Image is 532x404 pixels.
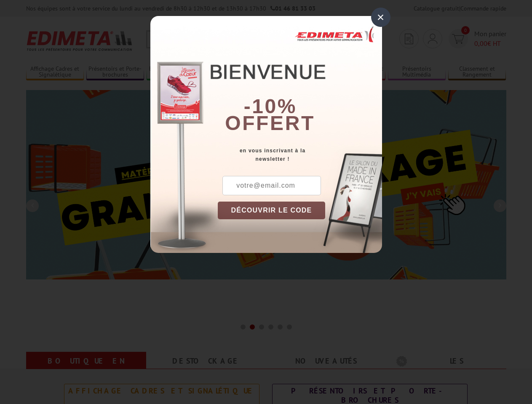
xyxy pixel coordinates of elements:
button: DÉCOUVRIR LE CODE [218,202,326,219]
b: -10% [244,95,297,117]
input: votre@email.com [222,176,321,195]
div: × [371,8,390,27]
font: offert [225,112,315,134]
div: en vous inscrivant à la newsletter ! [218,146,382,163]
